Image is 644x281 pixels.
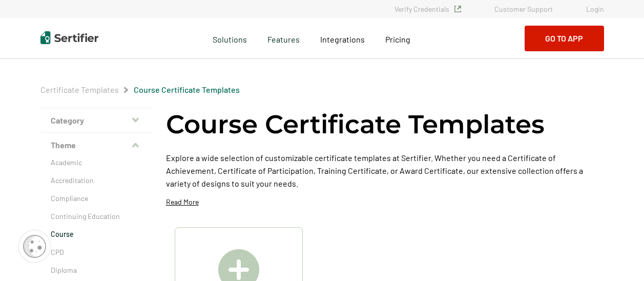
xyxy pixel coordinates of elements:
[51,265,143,275] a: Diploma
[40,85,119,95] span: Certificate Templates
[454,6,461,12] img: Verified
[51,211,143,222] a: Continuing Education
[51,247,143,257] a: CPD
[23,235,46,258] img: Cookie Popup Icon
[494,5,553,13] a: Customer Support
[51,229,143,239] a: Course
[40,108,153,133] button: Category
[51,193,143,204] a: Compliance
[40,133,153,157] button: Theme
[51,175,143,186] a: Accreditation
[385,34,410,44] span: Pricing
[385,32,410,45] a: Pricing
[586,5,604,13] a: Login
[320,32,365,45] a: Integrations
[320,34,365,44] span: Integrations
[166,197,199,207] p: Read More
[40,85,119,94] a: Certificate Templates
[166,151,604,190] p: Explore a wide selection of customizable certificate templates at Sertifier. Whether you need a C...
[394,5,461,13] a: Verify Credentials
[51,157,143,168] a: Academic
[134,85,240,95] span: Course Certificate Templates
[134,85,240,94] a: Course Certificate Templates
[40,31,98,44] img: Sertifier | Digital Credentialing Platform
[166,108,545,141] h1: Course Certificate Templates
[593,232,644,281] iframe: Chat Widget
[525,26,604,51] button: Go to App
[213,32,247,45] span: Solutions
[267,32,300,45] span: Features
[40,85,240,95] div: Breadcrumb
